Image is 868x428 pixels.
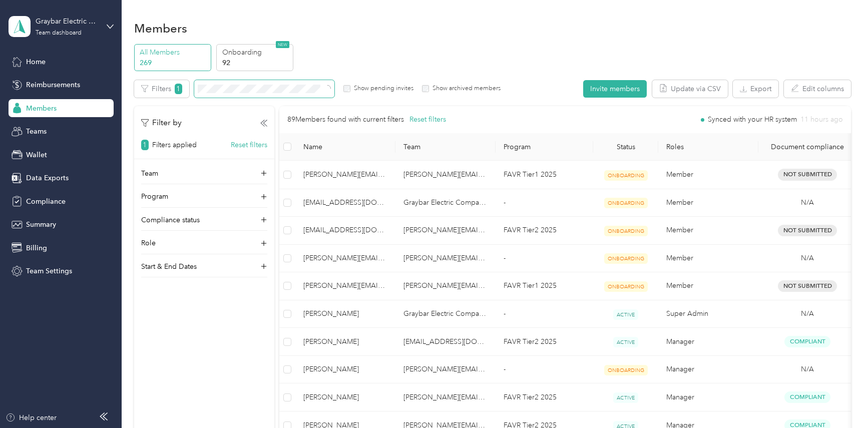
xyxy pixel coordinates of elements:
th: Program [496,133,593,161]
td: - [496,189,593,217]
h1: Members [134,23,187,34]
p: Program [141,191,168,202]
td: FAVR Tier2 2025 [496,217,593,245]
span: [PERSON_NAME][EMAIL_ADDRESS][PERSON_NAME][DOMAIN_NAME] [303,280,387,291]
div: Graybar Electric Company, Inc [36,16,98,27]
td: FAVR Tier2 2025 [496,383,593,411]
p: 269 [140,58,208,68]
span: [PERSON_NAME] [303,336,387,347]
td: Manager [658,328,758,356]
td: lejla.taslaman@graybar.com [295,189,395,217]
span: Billing [26,243,47,253]
span: Compliance [26,196,66,207]
td: Mark Kozy [295,328,395,356]
iframe: Everlance-gr Chat Button Frame [812,372,868,428]
td: ONBOARDING [593,161,658,189]
p: Start & End Dates [141,261,197,272]
td: Member [658,245,758,272]
td: teresa.leaman@graybar.com [395,245,496,272]
span: [PERSON_NAME] [303,364,387,375]
span: 11 hours ago [800,116,843,123]
p: Onboarding [222,47,290,58]
td: Member [658,217,758,245]
td: melissa.berumen@graybar.com [395,383,496,411]
td: Member [658,272,758,300]
td: max.done@graybar.com [295,217,395,245]
td: Manager [658,356,758,383]
div: Team dashboard [36,30,82,36]
button: Help center [6,412,57,423]
td: Mark.Kozy@graybar.com [395,328,496,356]
td: Manager [658,383,758,411]
span: Not Submitted [778,280,837,292]
span: ACTIVE [613,392,638,403]
td: - [496,356,593,383]
p: Team [141,168,158,179]
td: FAVR Tier2 2025 [496,328,593,356]
td: brian.nelson@graybar.com [395,272,496,300]
p: 89 Members found with current filters [287,114,404,125]
td: teresa.leaman@graybar.com [295,245,395,272]
div: Document compliance [766,143,848,151]
span: [PERSON_NAME] [303,308,387,319]
span: ONBOARDING [604,198,648,208]
td: corey.urich@graybar.com [395,217,496,245]
span: ONBOARDING [604,281,648,292]
td: ONBOARDING [593,272,658,300]
span: N/A [801,253,814,264]
td: Member [658,161,758,189]
span: Data Exports [26,173,69,183]
td: Super Admin [658,300,758,328]
span: ACTIVE [613,309,638,320]
td: ONBOARDING [593,356,658,383]
button: Filters1 [134,80,189,98]
span: ACTIVE [613,337,638,347]
p: 92 [222,58,290,68]
td: - [496,300,593,328]
td: - [496,245,593,272]
span: ONBOARDING [604,365,648,375]
span: Not Submitted [778,225,837,236]
span: [EMAIL_ADDRESS][DOMAIN_NAME] [303,197,387,208]
p: Compliance status [141,215,200,225]
td: Graybar Electric Company, Inc [395,300,496,328]
td: bret.rutherford@graybar.com [395,356,496,383]
span: Reimbursements [26,80,80,90]
button: Export [733,80,778,98]
span: Name [303,143,387,151]
p: Filters applied [152,140,197,150]
th: Roles [658,133,758,161]
span: 1 [141,140,149,150]
span: 1 [175,84,182,94]
span: Home [26,57,46,67]
td: joseph.herrman@graybar.com [295,161,395,189]
span: Team Settings [26,266,72,276]
button: Update via CSV [652,80,728,98]
th: Name [295,133,395,161]
button: Invite members [583,80,647,98]
td: FAVR Tier1 2025 [496,161,593,189]
span: ONBOARDING [604,253,648,264]
td: thomas.kinzer@graybar.com [295,272,395,300]
p: Filter by [141,117,182,129]
td: ONBOARDING [593,245,658,272]
td: Melissa Berumen [295,383,395,411]
span: Compliant [784,336,830,347]
label: Show archived members [429,84,501,93]
td: Bret Rutherford [295,356,395,383]
td: Mandy Flanagan [295,300,395,328]
td: ONBOARDING [593,217,658,245]
span: Compliant [784,391,830,403]
span: NEW [276,41,289,48]
label: Show pending invites [350,84,413,93]
button: Reset filters [409,114,446,125]
span: Summary [26,219,56,230]
span: N/A [801,308,814,319]
td: Member [658,189,758,217]
span: [PERSON_NAME][EMAIL_ADDRESS][PERSON_NAME][DOMAIN_NAME] [303,253,387,264]
span: Wallet [26,150,47,160]
span: [PERSON_NAME] [303,392,387,403]
th: Status [593,133,658,161]
span: N/A [801,197,814,208]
